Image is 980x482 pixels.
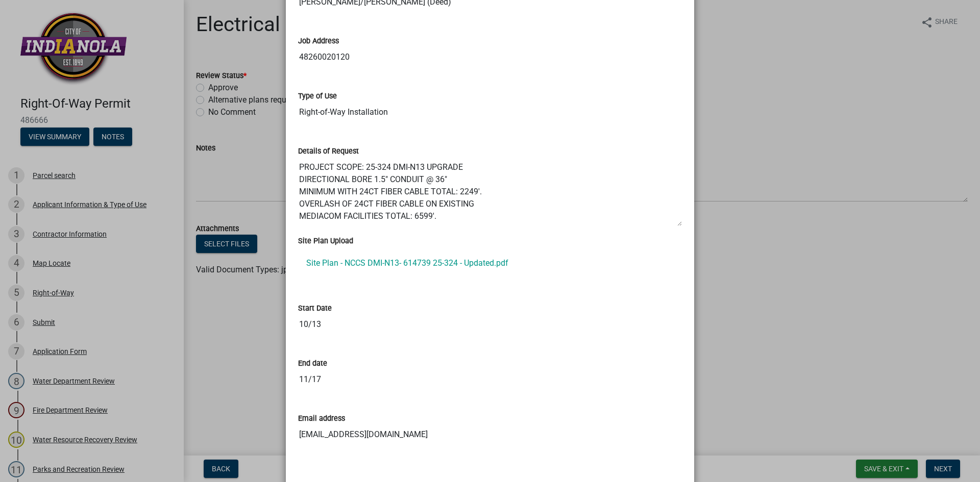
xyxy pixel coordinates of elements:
[298,38,339,45] label: Job Address
[298,415,345,422] label: Email address
[298,238,353,245] label: Site Plan Upload
[298,157,682,226] textarea: PROJECT SCOPE: 25-324 DMI-N13 UPGRADE DIRECTIONAL BORE 1.5" CONDUIT @ 36" MINIMUM WITH 24CT FIBER...
[298,93,337,100] label: Type of Use
[298,360,327,367] label: End date
[298,305,332,312] label: Start Date
[298,251,682,275] a: Site Plan - NCCS DMI-N13- 614739 25-324 - Updated.pdf
[298,148,359,155] label: Details of Request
